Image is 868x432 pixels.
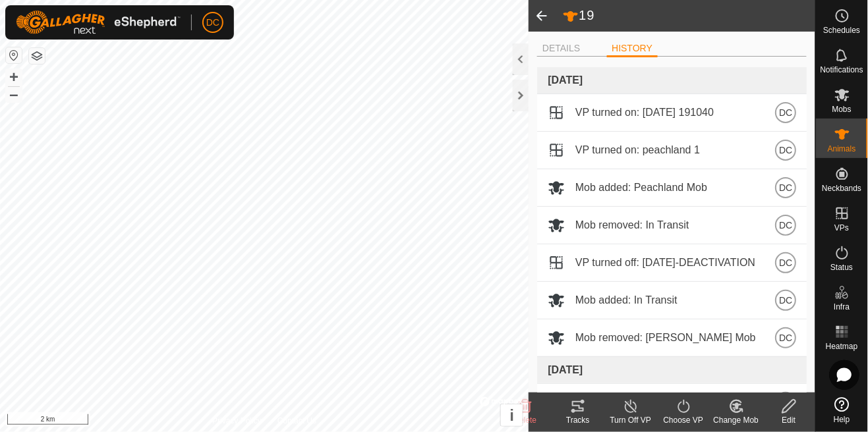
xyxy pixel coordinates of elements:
[16,11,181,34] img: Gallagher Logo
[575,180,707,196] span: Mob added: Peachland Mob
[657,414,710,426] div: Choose VP
[779,105,792,120] span: DC
[821,66,863,74] span: Notifications
[779,180,792,195] span: DC
[537,41,585,55] li: DETAILS
[826,342,858,350] span: Heatmap
[710,414,763,426] div: Change Mob
[552,414,604,426] div: Tracks
[575,105,714,121] span: VP turned on: [DATE] 191040
[822,184,861,192] span: Neckbands
[779,331,792,345] span: DC
[575,142,700,158] span: VP turned on: peachland 1
[830,263,853,271] span: Status
[206,16,219,30] span: DC
[6,86,22,102] button: –
[277,415,316,427] a: Contact Us
[607,41,658,57] li: HISTORY
[816,392,868,429] a: Help
[6,47,22,63] button: Reset Map
[575,255,755,271] span: VP turned off: [DATE]-DEACTIVATION
[6,69,22,85] button: +
[563,7,815,24] h2: 19
[828,145,856,153] span: Animals
[548,74,583,86] span: [DATE]
[763,414,815,426] div: Edit
[29,48,45,64] button: Map Layers
[823,26,860,34] span: Schedules
[501,404,523,426] button: i
[834,416,850,423] span: Help
[575,292,678,308] span: Mob added: In Transit
[834,303,850,311] span: Infra
[604,414,657,426] div: Turn Off VP
[510,406,515,424] span: i
[548,364,583,375] span: [DATE]
[779,256,792,270] span: DC
[832,105,852,113] span: Mobs
[575,217,689,233] span: Mob removed: In Transit
[779,143,792,157] span: DC
[212,415,262,427] a: Privacy Policy
[834,224,849,232] span: VPs
[779,218,792,232] span: DC
[575,330,756,346] span: Mob removed: [PERSON_NAME] Mob
[779,293,792,308] span: DC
